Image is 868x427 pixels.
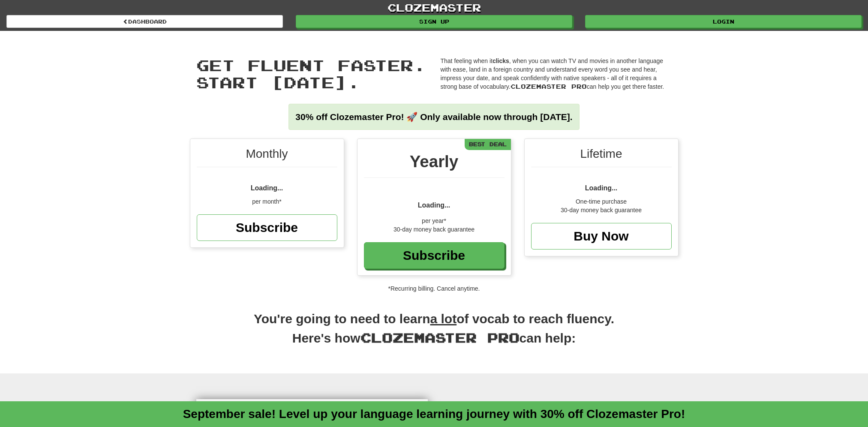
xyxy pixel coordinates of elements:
[197,197,337,206] div: per month*
[364,217,505,225] div: per year*
[430,312,457,326] u: a lot
[493,57,509,64] strong: clicks
[190,310,679,356] h2: You're going to need to learn of vocab to reach fluency. Here's how can help:
[251,184,283,192] span: Loading...
[183,407,685,421] a: September sale! Level up your language learning journey with 30% off Clozemaster Pro!
[296,15,572,28] a: Sign up
[531,206,672,214] div: 30-day money back guarantee
[441,57,672,91] p: That feeling when it , when you can watch TV and movies in another language with ease, land in a ...
[364,225,505,234] div: 30-day money back guarantee
[196,56,426,91] span: Get fluent faster. Start [DATE].
[531,197,672,206] div: One-time purchase
[511,83,587,90] span: Clozemaster Pro
[295,112,572,122] strong: 30% off Clozemaster Pro! 🚀 Only available now through [DATE].
[531,145,672,167] div: Lifetime
[585,184,618,192] span: Loading...
[585,15,862,28] a: Login
[6,15,283,28] a: Dashboard
[465,139,511,150] div: Best Deal
[197,214,337,241] a: Subscribe
[197,145,337,167] div: Monthly
[360,330,520,345] span: Clozemaster Pro
[364,242,505,269] a: Subscribe
[418,201,451,209] span: Loading...
[364,150,505,178] div: Yearly
[531,223,672,250] a: Buy Now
